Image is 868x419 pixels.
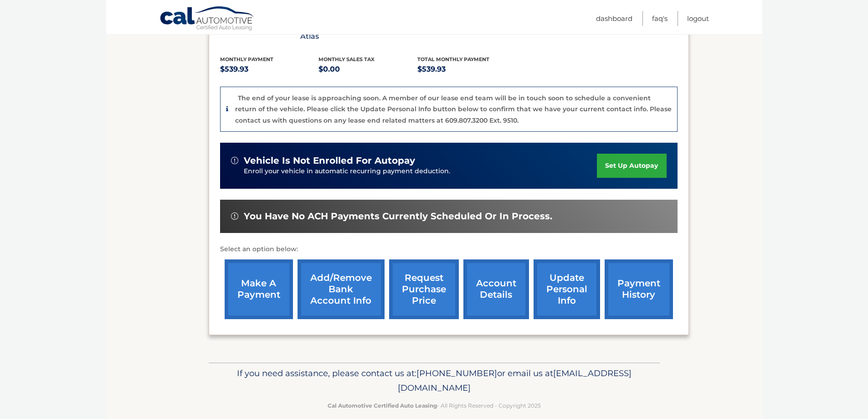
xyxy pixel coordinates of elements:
[328,402,437,409] strong: Cal Automotive Certified Auto Leasing
[220,63,319,76] p: $539.93
[244,166,597,176] p: Enroll your vehicle in automatic recurring payment deduction.
[220,244,678,255] p: Select an option below:
[231,157,238,164] img: alert-white.svg
[220,56,273,62] span: Monthly Payment
[215,366,654,395] p: If you need assistance, please contact us at: or email us at
[389,259,459,319] a: request purchase price
[687,11,709,26] a: Logout
[597,154,666,178] a: set up autopay
[159,6,255,32] a: Cal Automotive
[225,259,293,319] a: make a payment
[416,368,497,378] span: [PHONE_NUMBER]
[417,63,516,76] p: $539.93
[652,11,668,26] a: FAQ's
[417,56,489,62] span: Total Monthly Payment
[534,259,600,319] a: update personal info
[244,155,415,166] span: vehicle is not enrolled for autopay
[463,259,529,319] a: account details
[605,259,673,319] a: payment history
[215,401,654,410] p: - All Rights Reserved - Copyright 2025
[318,63,417,76] p: $0.00
[244,211,552,222] span: You have no ACH payments currently scheduled or in process.
[596,11,632,26] a: Dashboard
[298,259,385,319] a: Add/Remove bank account info
[231,212,238,220] img: alert-white.svg
[235,94,672,124] p: The end of your lease is approaching soon. A member of our lease end team will be in touch soon t...
[318,56,375,62] span: Monthly sales Tax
